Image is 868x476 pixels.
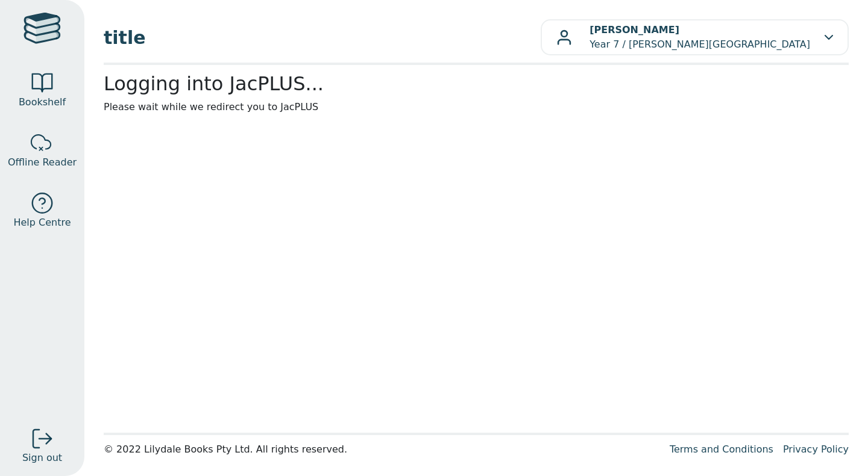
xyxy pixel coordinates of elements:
button: [PERSON_NAME]Year 7 / [PERSON_NAME][GEOGRAPHIC_DATA] [541,19,849,55]
span: Bookshelf [19,95,66,110]
span: Sign out [22,451,62,465]
h2: Logging into JacPLUS... [104,72,849,95]
b: [PERSON_NAME] [590,24,679,36]
p: Year 7 / [PERSON_NAME][GEOGRAPHIC_DATA] [590,23,810,52]
div: © 2022 Lilydale Books Pty Ltd. All rights reserved. [104,442,660,457]
span: Offline Reader [8,155,77,170]
a: Privacy Policy [783,444,849,455]
span: Help Centre [13,215,71,230]
a: Terms and Conditions [670,444,773,455]
span: title [104,24,541,51]
p: Please wait while we redirect you to JacPLUS [104,100,849,114]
